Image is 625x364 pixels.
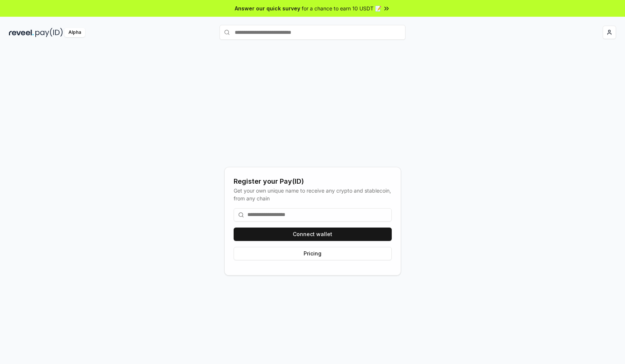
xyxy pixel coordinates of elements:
[64,28,85,37] div: Alpha
[302,4,381,12] span: for a chance to earn 10 USDT 📝
[35,28,63,37] img: pay_id
[9,28,34,37] img: reveel_dark
[234,187,392,202] div: Get your own unique name to receive any crypto and stablecoin, from any chain
[234,176,392,187] div: Register your Pay(ID)
[234,228,392,241] button: Connect wallet
[234,247,392,260] button: Pricing
[235,4,300,12] span: Answer our quick survey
